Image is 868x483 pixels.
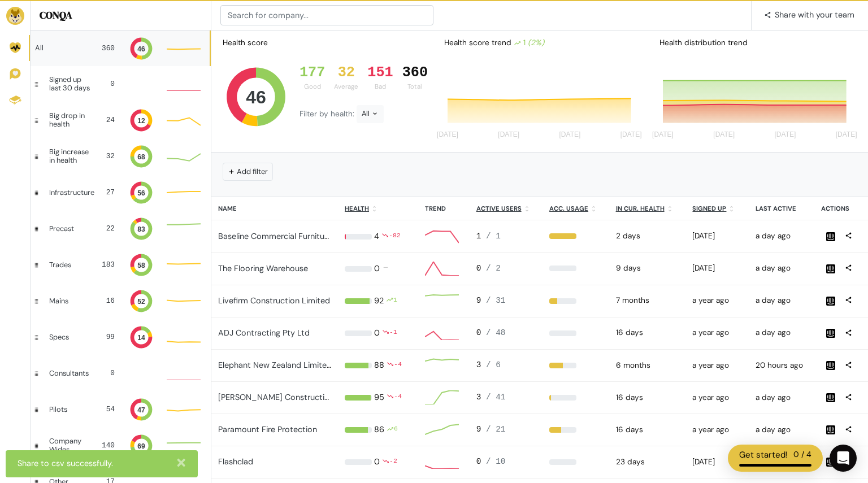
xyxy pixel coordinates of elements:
[394,424,398,436] div: 6
[176,455,186,471] span: ✕
[756,360,808,371] div: 2025-08-25 05:38pm
[616,204,665,212] u: In cur. health
[486,232,501,241] span: / 1
[486,264,501,273] span: / 2
[476,204,522,212] u: Active users
[31,428,211,464] a: Company Wides 140 69
[749,197,814,220] th: Last active
[476,295,536,307] div: 9
[211,197,338,220] th: Name
[528,38,544,47] i: (2%)
[223,163,273,180] button: Add filter
[616,456,679,468] div: 2025-08-04 12:00am
[616,327,679,338] div: 2025-08-11 12:00am
[218,424,317,434] a: Paramount Fire Protection
[49,333,88,341] div: Specs
[692,295,741,306] div: 2024-05-15 01:28pm
[486,296,506,305] span: / 31
[616,263,679,274] div: 2025-08-18 12:00am
[549,395,602,401] div: 7%
[31,319,211,355] a: Specs 99 14
[49,189,94,197] div: Infrastructure
[549,459,602,465] div: 0%
[549,266,602,271] div: 0%
[692,360,741,371] div: 2024-05-15 01:26pm
[756,230,808,242] div: 2025-08-25 01:51pm
[101,115,115,125] div: 24
[692,230,741,242] div: 2025-05-13 04:24pm
[389,230,401,243] div: -82
[486,393,506,402] span: / 41
[402,64,428,81] div: 360
[476,391,536,404] div: 3
[713,131,735,139] tspan: [DATE]
[220,35,270,51] div: Health score
[402,82,428,92] div: Total
[97,223,115,234] div: 22
[692,327,741,338] div: 2024-05-15 01:28pm
[486,425,506,434] span: / 21
[559,131,580,139] tspan: [DATE]
[374,359,384,372] div: 88
[389,327,397,340] div: -1
[31,211,211,247] a: Precast 22 83
[218,295,330,306] a: Livefirm Construction Limited
[616,295,679,306] div: 2025-01-13 12:00am
[31,391,211,428] a: Pilots 54 47
[218,328,310,338] a: ADJ Contracting Pty Ltd
[31,283,211,319] a: Mains 16 52
[692,204,726,212] u: Signed up
[652,131,674,139] tspan: [DATE]
[300,109,357,119] span: Filter by health:
[220,5,433,25] input: Search for company...
[31,31,211,66] a: All 360 46
[620,131,641,139] tspan: [DATE]
[476,263,536,275] div: 0
[7,458,23,474] img: Avatar
[756,392,808,403] div: 2025-08-25 03:05pm
[514,37,544,49] div: 1
[486,328,506,337] span: / 48
[334,82,358,92] div: Average
[49,225,88,233] div: Precast
[476,456,536,468] div: 0
[98,368,115,378] div: 0
[374,263,380,275] div: 0
[549,427,602,433] div: 43%
[49,297,88,305] div: Mains
[692,392,741,403] div: 2024-05-15 01:26pm
[374,230,379,243] div: 4
[334,64,358,81] div: 32
[437,131,458,139] tspan: [DATE]
[101,440,115,451] div: 140
[616,392,679,403] div: 2025-08-11 12:00am
[31,247,211,283] a: Trades 183 58
[31,66,211,102] a: Signed up last 30 days 0
[97,404,115,415] div: 54
[176,458,186,470] button: Close
[692,424,741,436] div: 2024-05-15 01:23pm
[49,261,88,269] div: Trades
[103,187,115,198] div: 27
[218,392,338,402] a: [PERSON_NAME] Constructions
[300,64,325,81] div: 177
[367,64,393,81] div: 151
[103,79,115,89] div: 0
[49,148,94,164] div: Big increase in health
[616,360,679,371] div: 2025-03-10 12:00am
[31,175,211,211] a: Infrastructure 27 56
[218,456,253,467] a: Flashclad
[300,82,325,92] div: Good
[49,406,88,414] div: Pilots
[486,457,506,466] span: / 10
[374,391,384,404] div: 95
[103,151,115,162] div: 32
[739,449,788,462] div: Get started!
[97,43,115,54] div: 360
[218,360,332,370] a: Elephant New Zealand Limited
[498,131,519,139] tspan: [DATE]
[650,33,863,53] div: Health distribution trend
[616,230,679,242] div: 2025-08-25 12:00am
[394,391,402,404] div: -4
[374,327,380,340] div: 0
